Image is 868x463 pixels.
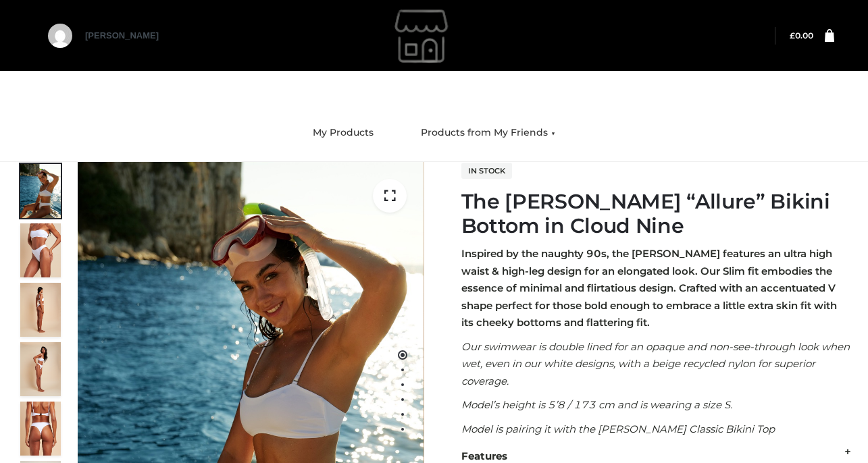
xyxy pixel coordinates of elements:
[20,402,61,456] img: 5.Alexis-Bottom_CN-1_1.jpg
[461,423,775,435] em: Model is pairing it with the [PERSON_NAME] Classic Bikini Top
[461,190,852,238] h1: The [PERSON_NAME] “Allure” Bikini Bottom in Cloud Nine
[20,223,61,277] img: 2.Alexis-Bottom_CN-1-1.jpg
[461,163,512,179] span: In stock
[461,398,732,411] em: Model’s height is 5’8 / 173 cm and is wearing a size S.
[303,118,384,148] a: My Products
[20,342,61,396] img: 4.Alexis-Bottom_CN-1-1.jpg
[461,247,837,329] strong: Inspired by the naughty 90s, the [PERSON_NAME] features an ultra high waist & high-leg design for...
[790,30,795,40] span: £
[20,283,61,337] img: 3.Alexis-Bottom_CN-1-1.jpg
[790,30,813,40] a: £0.00
[790,30,813,40] bdi: 0.00
[322,2,525,70] img: rosiehw
[461,340,850,387] em: Our swimwear is double lined for an opaque and non-see-through look when wet, even in our white d...
[411,118,565,148] a: Products from My Friends
[20,164,61,218] img: Thais-AntibesLarge.jpg
[85,30,159,65] a: [PERSON_NAME]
